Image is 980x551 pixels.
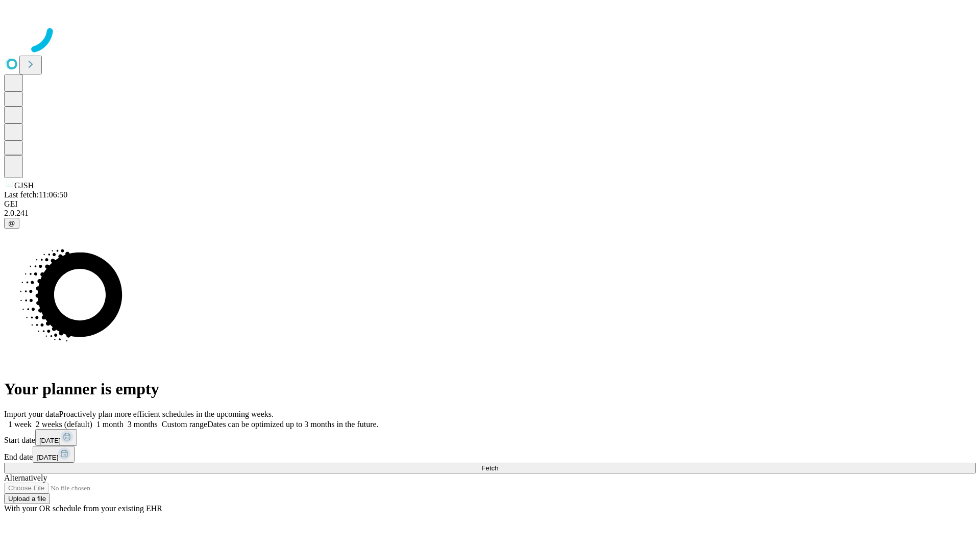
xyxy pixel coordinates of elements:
[96,420,124,429] span: 1 month
[4,199,976,209] div: GEI
[37,454,58,461] span: [DATE]
[128,420,158,429] span: 3 months
[162,420,207,429] span: Custom range
[4,463,976,473] button: Fetch
[4,429,976,446] div: Start date
[33,446,75,463] button: [DATE]
[4,209,976,218] div: 2.0.241
[59,410,274,418] span: Proactively plan more efficient schedules in the upcoming weeks.
[14,181,34,190] span: GJSH
[4,473,47,482] span: Alternatively
[36,420,92,429] span: 2 weeks (default)
[4,218,19,229] button: @
[8,420,32,429] span: 1 week
[207,420,378,429] span: Dates can be optimized up to 3 months in the future.
[4,493,50,504] button: Upload a file
[4,410,59,418] span: Import your data
[35,429,77,446] button: [DATE]
[4,504,162,513] span: With your OR schedule from your existing EHR
[4,446,976,463] div: End date
[4,380,976,398] h1: Your planner is empty
[8,219,15,227] span: @
[4,190,67,199] span: Last fetch: 11:06:50
[39,437,61,444] span: [DATE]
[481,464,498,472] span: Fetch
